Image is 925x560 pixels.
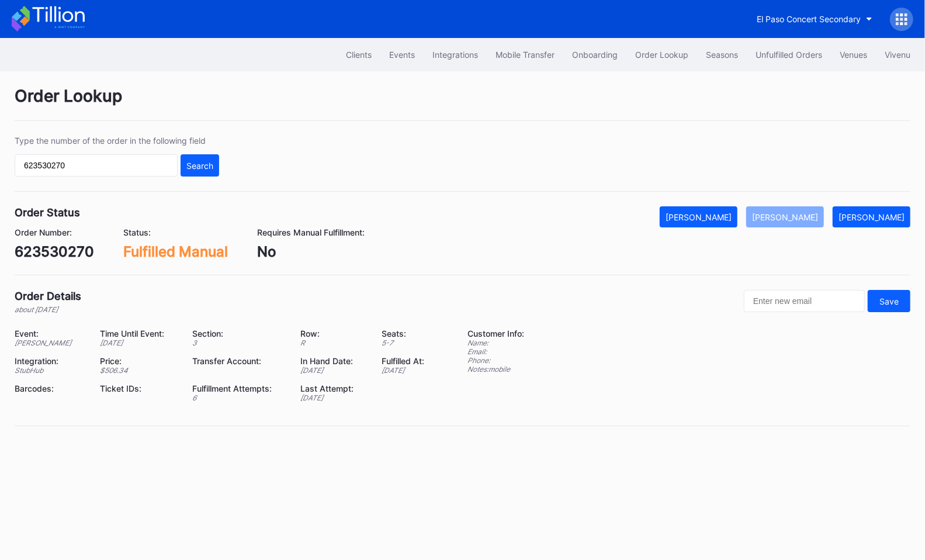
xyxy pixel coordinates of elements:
div: Requires Manual Fulfillment: [257,227,365,237]
div: R [300,338,368,347]
div: [DATE] [382,366,438,375]
div: Save [879,296,899,306]
div: Event: [15,329,85,338]
button: [PERSON_NAME] [833,206,910,227]
div: Order Status [15,206,80,219]
div: $ 506.34 [100,366,178,375]
button: Order Lookup [626,44,697,65]
div: No [257,243,365,260]
div: Seats: [382,329,438,338]
div: [PERSON_NAME] [15,338,85,347]
button: Mobile Transfer [487,44,563,65]
div: Phone: [467,356,524,365]
div: StubHub [15,366,85,375]
div: Status: [123,227,228,237]
div: Barcodes: [15,383,85,393]
div: Name: [467,338,524,347]
div: [PERSON_NAME] [666,212,732,222]
button: Integrations [424,44,487,65]
div: [DATE] [100,338,178,347]
button: El Paso Concert Secondary [748,8,881,30]
div: 5 - 7 [382,338,438,347]
div: Onboarding [572,50,618,60]
button: Vivenu [876,44,919,65]
input: Enter new email [744,290,865,312]
div: Order Lookup [15,86,910,121]
div: Events [389,50,415,60]
div: Section: [192,329,286,338]
button: Search [181,154,219,177]
div: Seasons [706,50,738,60]
div: 6 [192,393,286,402]
button: Clients [337,44,380,65]
div: [DATE] [300,393,368,402]
button: Onboarding [563,44,626,65]
input: GT59662 [15,154,178,177]
button: Venues [831,44,876,65]
div: Ticket IDs: [100,383,178,393]
button: Save [868,290,910,312]
div: Fulfilled At: [382,356,438,366]
div: Search [186,161,213,171]
div: Integrations [432,50,478,60]
div: Order Lookup [635,50,688,60]
div: 623530270 [15,243,94,260]
div: Last Attempt: [300,383,368,393]
div: Clients [346,50,372,60]
button: [PERSON_NAME] [660,206,737,227]
div: Row: [300,329,368,338]
div: Transfer Account: [192,356,286,366]
div: about [DATE] [15,305,81,314]
div: Integration: [15,356,85,366]
div: [PERSON_NAME] [839,212,905,222]
button: Events [380,44,424,65]
div: In Hand Date: [300,356,368,366]
div: Unfulfilled Orders [756,50,822,60]
button: [PERSON_NAME] [746,206,824,227]
div: Price: [100,356,178,366]
div: Time Until Event: [100,329,178,338]
div: [DATE] [300,366,368,375]
div: Fulfillment Attempts: [192,383,286,393]
div: El Paso Concert Secondary [757,14,861,24]
div: Type the number of the order in the following field [15,136,219,146]
div: Customer Info: [467,329,524,338]
div: [PERSON_NAME] [752,212,818,222]
button: Seasons [697,44,747,65]
div: Order Number: [15,227,94,237]
div: Email: [467,347,524,356]
div: Vivenu [885,50,910,60]
button: Unfulfilled Orders [747,44,831,65]
div: Notes: mobile [467,365,524,374]
div: Venues [840,50,867,60]
div: 3 [192,338,286,347]
div: Order Details [15,290,81,302]
div: Fulfilled Manual [123,243,228,260]
div: Mobile Transfer [496,50,555,60]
